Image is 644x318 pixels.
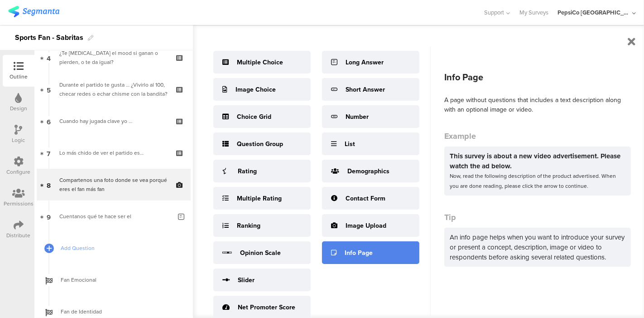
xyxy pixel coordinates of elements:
div: Durante el partido te gusta … ¿Vivirlo al 100, checar redes o echar chisme con la bandita? [59,80,168,98]
div: Cuentanos qué te hace ser el [59,212,171,221]
span: Support [485,8,505,17]
div: Distribute [7,231,31,240]
div: Permissions [4,200,34,208]
div: Image Choice [235,85,276,94]
div: Ranking [237,221,260,230]
div: Opinion Scale [240,248,281,258]
span: 6 [47,116,51,126]
a: 4 ¿Te [MEDICAL_DATA] el mood si ganan o pierden, o te da igual? [37,42,191,73]
div: Example [444,130,631,142]
div: Image Upload [346,221,386,230]
span: Fan Emocional [61,275,177,284]
div: ¿Te cambia el mood si ganan o pierden, o te da igual? [59,49,168,67]
div: Configure [7,168,31,176]
div: An info page helps when you want to introduce your survey or present a concept, description, imag... [444,228,631,267]
span: 8 [47,180,51,190]
div: Multiple Choice [237,58,283,67]
div: Logic [12,136,25,144]
span: Fan de Identidad [61,307,177,316]
div: Long Answer [346,58,384,67]
div: Slider [238,275,255,285]
div: Question Group [237,139,283,149]
a: 8 Compartenos una foto donde se vea porqué eres el fan más fan [37,169,191,201]
div: This survey is about a new video advertisement. Please watch the ad below. [450,151,625,171]
a: 5 Durante el partido te gusta … ¿Vivirlo al 100, checar redes o echar chisme con la bandita? [37,73,191,105]
div: Lo más chido de ver el partido es… [59,148,168,157]
div: Multiple Rating [237,194,282,203]
div: Design [10,104,27,113]
div: PepsiCo [GEOGRAPHIC_DATA] [557,8,630,17]
a: Fan Emocional [37,264,191,296]
div: Net Promoter Score [238,303,295,312]
div: Info Page [444,70,631,84]
div: Now, read the following description of the product advertised. When you are done reading, please ... [450,171,625,191]
span: 4 [47,53,51,63]
div: Tip [444,211,631,223]
div: Demographics [347,166,389,176]
div: Short Answer [346,85,385,94]
div: Rating [238,166,257,176]
div: A page without questions that includes a text description along with an optional image or video. [444,95,631,114]
div: List [345,139,355,149]
div: Contact Form [346,194,385,203]
a: 9 Cuentanos qué te hace ser el [37,201,191,232]
span: 9 [47,211,51,221]
div: Outline [10,73,28,81]
span: 7 [47,148,51,158]
img: segmanta logo [8,6,59,17]
div: Info Page [345,248,373,258]
div: Compartenos una foto donde se vea porqué eres el fan más fan [59,176,168,194]
span: Add Question [61,244,177,253]
div: Choice Grid [237,112,271,122]
div: Cuando hay jugada clave yo … [59,117,168,126]
div: Sports Fan - Sabritas [15,30,83,45]
span: 5 [47,84,51,94]
a: 6 Cuando hay jugada clave yo … [37,105,191,137]
a: 7 Lo más chido de ver el partido es… [37,137,191,169]
div: Number [346,112,369,122]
